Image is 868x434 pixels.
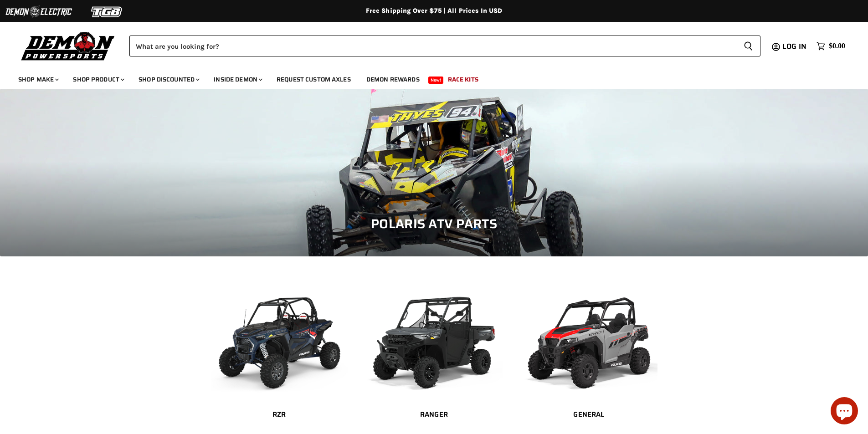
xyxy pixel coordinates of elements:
[11,66,843,89] ul: Main menu
[270,70,358,89] a: Request Custom Axles
[366,284,503,398] img: Ranger
[428,77,444,84] span: New!
[366,404,503,425] a: Ranger
[211,284,348,398] img: RZR
[14,216,854,232] h1: Polaris ATV Parts
[521,284,657,398] img: General
[129,36,736,56] input: Search
[782,41,806,52] span: Log in
[521,410,657,419] h2: General
[366,410,503,419] h2: Ranger
[11,70,64,89] a: Shop Make
[360,70,426,89] a: Demon Rewards
[73,3,141,20] img: TGB Logo 2
[828,397,861,427] inbox-online-store-chat: Shopify online store chat
[66,70,130,89] a: Shop Product
[129,36,760,56] form: Product
[211,410,348,419] h2: RZR
[441,70,485,89] a: Race Kits
[736,36,760,56] button: Search
[521,404,657,425] a: General
[207,70,268,89] a: Inside Demon
[778,42,812,51] a: Log in
[132,70,205,89] a: Shop Discounted
[211,404,348,425] a: RZR
[829,42,845,51] span: $0.00
[812,40,850,53] a: $0.00
[18,30,118,62] img: Demon Powersports
[70,7,799,15] div: Free Shipping Over $75 | All Prices In USD
[5,3,73,20] img: Demon Electric Logo 2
